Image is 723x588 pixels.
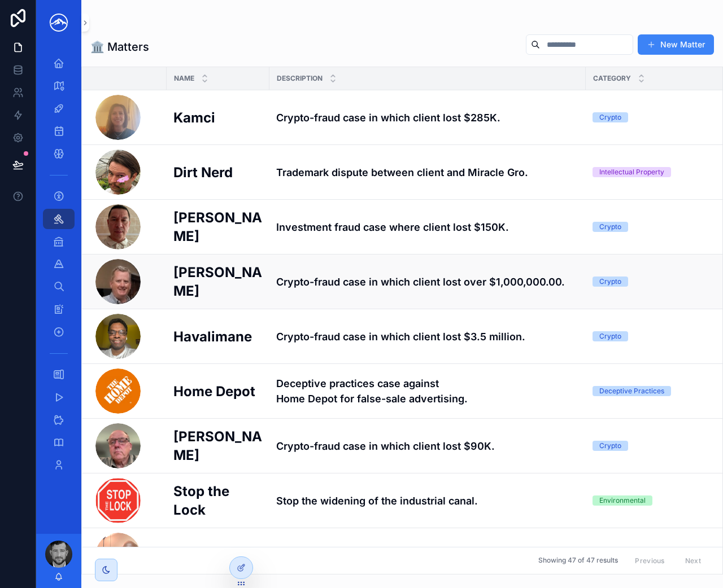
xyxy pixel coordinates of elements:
[173,427,263,464] a: [PERSON_NAME]
[173,546,212,565] h2: Kiarie
[173,108,263,127] a: Kamci
[538,556,618,565] span: Showing 47 of 47 results
[593,74,631,83] span: Category
[638,34,714,55] button: New Matter
[173,482,263,519] a: Stop the Lock
[276,274,579,289] a: Crypto-fraud case in which client lost over $1,000,000.00.
[173,163,233,182] h2: Dirt Nerd
[36,45,81,490] div: scrollable content
[173,208,263,245] a: [PERSON_NAME]
[276,220,579,235] a: Investment fraud case where client lost $150K.
[599,441,621,451] div: Crypto
[276,493,579,508] a: Stop the widening of the industrial canal.
[599,331,621,341] div: Crypto
[276,110,579,125] a: Crypto-fraud case in which client lost $285K.
[173,263,263,300] a: [PERSON_NAME]
[173,382,263,401] a: Home Depot
[173,163,263,182] a: Dirt Nerd
[173,327,263,346] a: Havalimane
[599,112,621,122] div: Crypto
[45,14,72,32] img: App logo
[90,39,149,55] h1: 🏛️ Matters
[599,222,621,232] div: Crypto
[173,382,255,401] h2: Home Depot
[173,327,252,346] h2: Havalimane
[276,165,579,180] a: Trademark dispute between client and Miracle Gro.
[599,386,664,396] div: Deceptive Practices
[599,495,646,506] div: Environmental
[599,167,664,177] div: Intellectual Property
[277,74,323,83] span: Description
[173,546,263,565] a: Kiarie
[173,108,215,127] h2: Kamci
[276,438,579,454] a: Crypto-fraud case in which client lost $90K.
[599,277,621,287] div: Crypto
[276,329,579,344] a: Crypto-fraud case in which client lost $3.5 million.
[276,376,579,406] a: Deceptive practices case against Home Depot for false-sale advertising.
[174,74,194,83] span: Name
